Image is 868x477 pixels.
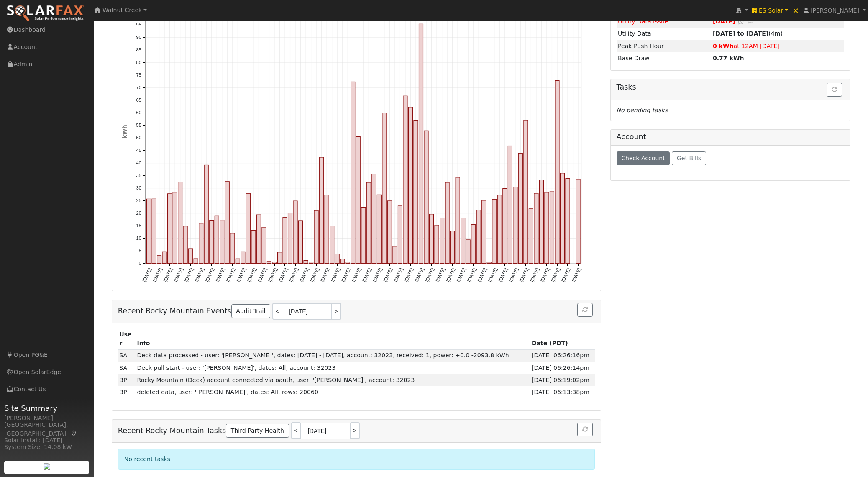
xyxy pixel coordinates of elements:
[136,60,141,65] text: 80
[403,96,407,264] rect: onclick=""
[173,192,177,263] rect: onclick=""
[540,180,544,263] rect: onclick=""
[314,210,318,264] rect: onclick=""
[424,131,428,263] rect: onclick=""
[236,259,240,263] rect: onclick=""
[713,18,735,25] span: [DATE]
[487,262,491,264] rect: onclick=""
[393,246,397,264] rect: onclick=""
[382,267,393,282] text: [DATE]
[288,267,299,282] text: [DATE]
[466,267,477,282] text: [DATE]
[4,421,90,438] div: [GEOGRAPHIC_DATA], [GEOGRAPHIC_DATA]
[414,267,425,282] text: [DATE]
[524,120,528,264] rect: onclick=""
[136,210,141,215] text: 20
[341,259,345,264] rect: onclick=""
[621,155,665,162] span: Check Account
[332,303,341,320] a: >
[492,199,497,263] rect: onclick=""
[409,107,413,264] rect: onclick=""
[183,226,187,263] rect: onclick=""
[136,173,141,178] text: 35
[810,7,859,14] span: [PERSON_NAME]
[272,303,282,320] a: <
[711,40,844,52] td: at 12AM [DATE]
[508,146,512,263] rect: onclick=""
[435,225,439,264] rect: onclick=""
[136,386,530,398] td: deleted data, user: '[PERSON_NAME]', dates: All, rows: 20060
[759,7,783,14] span: ES Solar
[272,262,277,263] rect: onclick=""
[230,233,235,264] rect: onclick=""
[178,182,182,263] rect: onclick=""
[136,85,141,90] text: 70
[4,403,90,414] span: Site Summary
[118,423,595,439] h5: Recent Rocky Mountain Tasks
[540,267,551,282] text: [DATE]
[262,227,266,264] rect: onclick=""
[461,218,465,264] rect: onclick=""
[277,252,282,264] rect: onclick=""
[487,267,498,282] text: [DATE]
[550,191,554,264] rect: onclick=""
[482,200,486,264] rect: onclick=""
[157,256,161,264] rect: onclick=""
[534,193,538,264] rect: onclick=""
[152,267,163,282] text: [DATE]
[361,267,372,282] text: [DATE]
[476,210,481,263] rect: onclick=""
[141,267,152,282] text: [DATE]
[4,414,90,423] div: [PERSON_NAME]
[6,5,85,22] img: SolarFax
[530,386,595,398] td: [DATE] 06:13:38pm
[617,151,670,166] button: Check Account
[136,123,141,128] text: 55
[236,267,247,282] text: [DATE]
[188,249,192,264] rect: onclick=""
[278,267,289,282] text: [DATE]
[293,201,297,264] rect: onclick=""
[183,267,194,282] text: [DATE]
[136,22,141,27] text: 95
[519,153,523,263] rect: onclick=""
[204,165,208,263] rect: onclick=""
[713,55,744,62] strong: 0.77 kWh
[677,155,701,162] span: Get Bills
[257,267,268,282] text: [DATE]
[251,230,256,263] rect: onclick=""
[167,194,172,264] rect: onclick=""
[226,424,289,438] a: Third Party Health
[497,195,502,263] rect: onclick=""
[173,267,184,282] text: [DATE]
[199,223,203,264] rect: onclick=""
[330,226,334,264] rect: onclick=""
[267,267,278,282] text: [DATE]
[210,220,214,263] rect: onclick=""
[713,30,783,37] span: (4m)
[617,52,712,64] td: Base Draw
[618,18,668,25] span: Utility Data Issue
[545,192,549,264] rect: onclick=""
[508,267,519,282] text: [DATE]
[118,449,595,470] div: No recent tasks
[283,217,287,263] rect: onclick=""
[118,303,595,320] h5: Recent Rocky Mountain Events
[136,35,141,40] text: 90
[70,430,78,437] a: Map
[471,224,476,263] rect: onclick=""
[456,177,460,264] rect: onclick=""
[118,386,136,398] td: Brad Pirtle
[136,198,141,203] text: 25
[617,83,845,92] h5: Tasks
[309,262,313,264] rect: onclick=""
[320,267,330,282] text: [DATE]
[747,18,754,24] i: Edit Issue
[341,267,351,282] text: [DATE]
[194,267,205,282] text: [DATE]
[122,125,128,138] text: kWh
[146,199,151,263] rect: onclick=""
[356,136,360,263] rect: onclick=""
[267,261,271,263] rect: onclick=""
[672,151,706,166] button: Get Bills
